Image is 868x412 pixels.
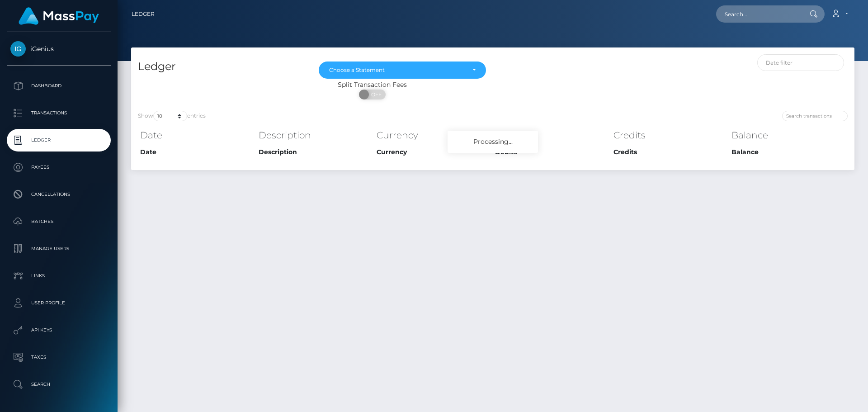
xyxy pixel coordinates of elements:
[10,41,26,57] img: iGenius
[138,145,256,159] th: Date
[7,319,111,341] a: API Keys
[364,90,387,99] span: OFF
[10,215,107,228] p: Batches
[7,75,111,97] a: Dashboard
[7,183,111,206] a: Cancellations
[256,126,375,144] th: Description
[7,265,111,287] a: Links
[374,145,493,159] th: Currency
[374,126,493,144] th: Currency
[611,145,730,159] th: Credits
[729,126,848,144] th: Balance
[10,79,107,93] p: Dashboard
[256,145,375,159] th: Description
[153,111,187,121] select: Showentries
[10,188,107,201] p: Cancellations
[319,62,486,79] button: Choose a Statement
[729,145,848,159] th: Balance
[7,210,111,233] a: Batches
[7,237,111,260] a: Manage Users
[10,106,107,120] p: Transactions
[7,156,111,179] a: Payees
[10,133,107,147] p: Ledger
[138,111,206,121] label: Show entries
[10,378,107,391] p: Search
[10,350,107,364] p: Taxes
[10,323,107,337] p: API Keys
[493,145,611,159] th: Debits
[611,126,730,144] th: Credits
[10,161,107,174] p: Payees
[757,54,844,71] input: Date filter
[10,269,107,283] p: Links
[10,242,107,256] p: Manage Users
[7,102,111,124] a: Transactions
[7,346,111,369] a: Taxes
[19,7,99,25] img: MassPay Logo
[7,129,111,152] a: Ledger
[10,296,107,310] p: User Profile
[716,5,801,23] input: Search...
[7,45,111,53] span: iGenius
[7,373,111,396] a: Search
[138,126,256,144] th: Date
[782,111,848,121] input: Search transactions
[132,5,155,24] a: Ledger
[138,59,305,75] h4: Ledger
[448,131,538,153] div: Processing...
[131,80,613,90] div: Split Transaction Fees
[493,126,611,144] th: Debits
[7,292,111,314] a: User Profile
[329,66,465,74] div: Choose a Statement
